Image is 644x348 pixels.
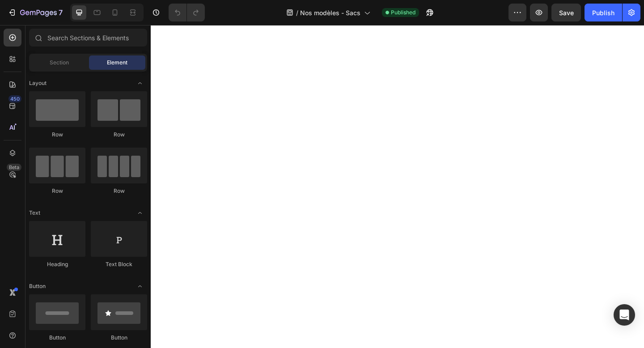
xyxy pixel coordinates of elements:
[59,7,63,18] p: 7
[91,131,147,139] div: Row
[559,9,574,17] span: Save
[7,164,21,171] div: Beta
[29,334,85,342] div: Button
[614,304,635,326] div: Open Intercom Messenger
[29,131,85,139] div: Row
[4,4,67,21] button: 7
[133,279,147,293] span: Toggle open
[29,209,40,217] span: Text
[300,8,360,17] span: Nos modèles - Sacs
[50,59,69,67] span: Section
[133,206,147,220] span: Toggle open
[592,8,614,17] div: Publish
[29,79,47,87] span: Layout
[296,8,298,17] span: /
[169,4,205,21] div: Undo/Redo
[29,187,85,195] div: Row
[551,4,581,21] button: Save
[91,260,147,268] div: Text Block
[107,59,127,67] span: Element
[29,260,85,268] div: Heading
[151,25,644,348] iframe: Design area
[29,29,147,47] input: Search Sections & Elements
[8,95,21,102] div: 450
[133,76,147,90] span: Toggle open
[585,4,622,21] button: Publish
[91,187,147,195] div: Row
[29,282,46,290] span: Button
[391,8,415,17] span: Published
[91,334,147,342] div: Button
